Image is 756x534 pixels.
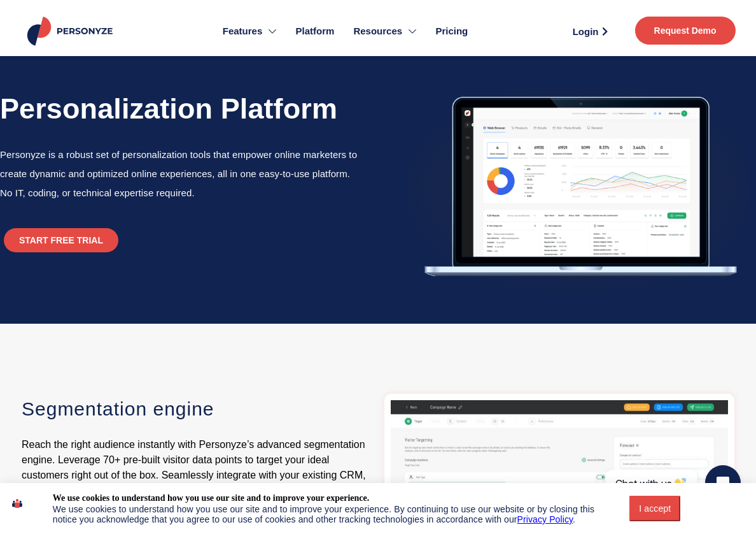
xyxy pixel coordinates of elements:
[407,88,750,292] img: Showing personalization platform dashboard
[4,228,118,252] a: START FREE TRIAL
[629,496,680,521] button: I accept
[654,26,717,35] span: Request Demo
[286,6,344,56] a: Platform
[353,24,402,39] span: Resources
[558,22,622,41] a: Login
[22,439,366,496] span: Reach the right audience instantly with Personyze’s advanced segmentation engine. Leverage 70+ pr...
[517,514,573,524] a: Privacy Policy
[12,493,22,514] img: icon
[637,503,673,514] div: I accept
[573,27,599,36] span: Login
[53,504,607,524] div: We use cookies to understand how you use our site and to improve your experience. By continuing t...
[426,6,477,56] a: Pricing
[19,236,103,245] span: START FREE TRIAL
[53,493,369,504] div: We use cookies to understand how you use our site and to improve your experience.
[22,394,372,424] h3: Segmentation engine
[344,6,426,56] a: Resources
[25,17,118,46] img: Personyze logo
[213,6,286,56] a: Features
[296,24,335,39] span: Platform
[635,17,736,45] a: Request Demo
[223,24,263,39] span: Features
[435,24,468,39] span: Pricing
